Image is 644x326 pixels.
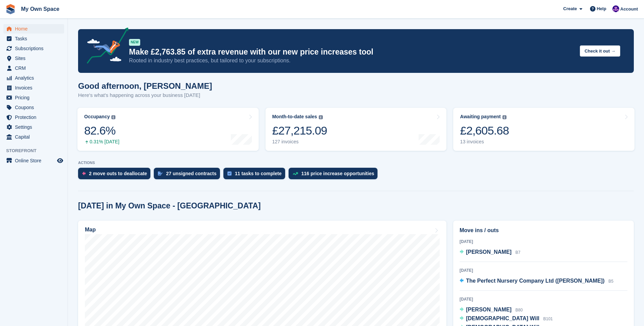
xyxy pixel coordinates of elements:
h2: [DATE] in My Own Space - [GEOGRAPHIC_DATA] [78,201,261,210]
a: [PERSON_NAME] B80 [460,306,523,314]
span: CRM [15,63,56,73]
span: Invoices [15,83,56,93]
div: Occupancy [84,114,110,120]
a: menu [3,103,64,112]
a: menu [3,44,64,53]
img: stora-icon-8386f47178a22dfd0bd8f6a31ec36ba5ce8667c1dd55bd0f319d3a0aa187defe.svg [5,4,16,14]
a: Preview store [56,157,64,165]
a: menu [3,24,64,34]
a: [PERSON_NAME] B7 [460,248,520,257]
span: Settings [15,122,56,132]
div: 27 unsigned contracts [166,171,217,176]
p: ACTIONS [78,161,634,165]
a: menu [3,63,64,73]
p: Rooted in industry best practices, but tailored to your subscriptions. [129,57,574,64]
span: Home [15,24,56,34]
img: Megan Angel [612,5,619,12]
div: 2 move outs to deallocate [89,171,147,176]
a: My Own Space [18,3,62,15]
span: Create [563,5,577,12]
h2: Map [85,227,96,233]
img: move_outs_to_deallocate_icon-f764333ba52eb49d3ac5e1228854f67142a1ed5810a6f6cc68b1a99e826820c5.svg [82,171,86,176]
span: [PERSON_NAME] [466,307,512,312]
div: NEW [129,39,140,46]
a: Awaiting payment £2,605.68 13 invoices [453,108,634,151]
div: £27,215.09 [272,124,327,138]
span: Help [597,5,606,12]
a: 27 unsigned contracts [154,168,223,183]
span: [DEMOGRAPHIC_DATA] Will [466,315,539,321]
span: B7 [515,250,520,255]
span: Account [620,6,638,13]
a: menu [3,83,64,93]
span: Protection [15,113,56,122]
img: icon-info-grey-7440780725fd019a000dd9b08b2336e03edf1995a4989e88bcd33f0948082b44.svg [319,115,323,119]
a: menu [3,73,64,83]
p: Make £2,763.85 of extra revenue with our new price increases tool [129,47,574,57]
a: The Perfect Nursery Company Ltd ([PERSON_NAME]) B5 [460,277,613,286]
span: Subscriptions [15,44,56,53]
span: Sites [15,54,56,63]
span: B101 [543,317,553,321]
img: icon-info-grey-7440780725fd019a000dd9b08b2336e03edf1995a4989e88bcd33f0948082b44.svg [502,115,507,119]
a: menu [3,132,64,142]
a: menu [3,156,64,165]
a: Month-to-date sales £27,215.09 127 invoices [265,108,447,151]
a: Occupancy 82.6% 0.31% [DATE] [77,108,259,151]
a: menu [3,54,64,63]
a: [DEMOGRAPHIC_DATA] Will B101 [460,314,553,323]
div: 0.31% [DATE] [84,139,119,145]
span: Pricing [15,93,56,102]
p: Here's what's happening across your business [DATE] [78,91,212,99]
div: [DATE] [460,239,627,245]
a: 11 tasks to complete [223,168,289,183]
div: 13 invoices [460,139,509,145]
span: Analytics [15,73,56,83]
span: The Perfect Nursery Company Ltd ([PERSON_NAME]) [466,278,605,284]
button: Check it out → [580,45,620,57]
div: 82.6% [84,124,119,138]
span: B5 [608,279,613,284]
a: 116 price increase opportunities [289,168,381,183]
img: price-adjustments-announcement-icon-8257ccfd72463d97f412b2fc003d46551f7dbcb40ab6d574587a9cd5c0d94... [81,27,129,66]
img: price_increase_opportunities-93ffe204e8149a01c8c9dc8f82e8f89637d9d84a8eef4429ea346261dce0b2c0.svg [293,172,298,175]
a: 2 move outs to deallocate [78,168,154,183]
span: Storefront [6,147,68,154]
div: [DATE] [460,267,627,273]
a: menu [3,122,64,132]
div: [DATE] [460,296,627,302]
h1: Good afternoon, [PERSON_NAME] [78,81,212,90]
span: [PERSON_NAME] [466,249,512,255]
span: Capital [15,132,56,142]
h2: Move ins / outs [460,226,627,235]
img: icon-info-grey-7440780725fd019a000dd9b08b2336e03edf1995a4989e88bcd33f0948082b44.svg [111,115,115,119]
img: task-75834270c22a3079a89374b754ae025e5fb1db73e45f91037f5363f120a921f8.svg [227,171,232,176]
div: 127 invoices [272,139,327,145]
div: £2,605.68 [460,124,509,138]
span: Online Store [15,156,56,165]
a: menu [3,93,64,102]
div: Month-to-date sales [272,114,317,120]
div: Awaiting payment [460,114,501,120]
span: B80 [515,308,522,312]
span: Coupons [15,103,56,112]
span: Tasks [15,34,56,43]
img: contract_signature_icon-13c848040528278c33f63329250d36e43548de30e8caae1d1a13099fd9432cc5.svg [158,171,163,176]
div: 116 price increase opportunities [301,171,374,176]
a: menu [3,113,64,122]
a: menu [3,34,64,43]
div: 11 tasks to complete [235,171,282,176]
